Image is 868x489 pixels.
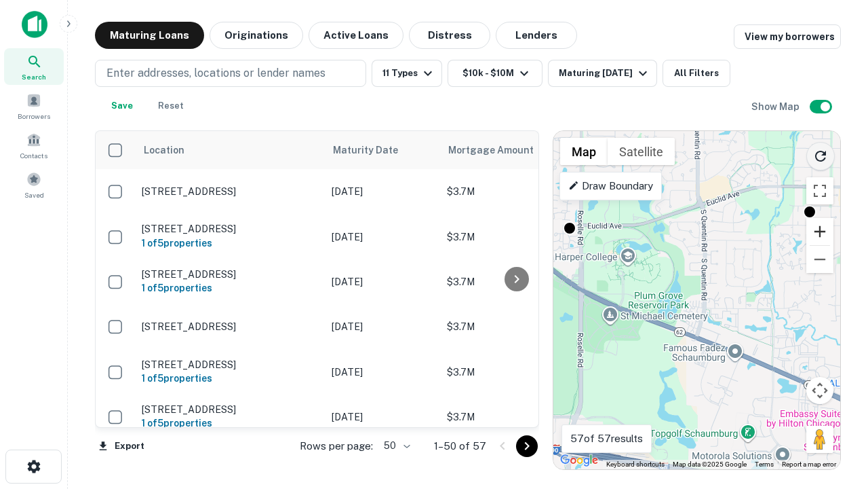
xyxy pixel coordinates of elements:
[95,22,204,49] button: Maturing Loans
[142,280,318,295] h6: 1 of 5 properties
[806,377,833,404] button: Map camera controls
[448,142,551,158] span: Mortgage Amount
[447,230,583,244] p: $3.7M
[447,319,583,334] p: $3.7M
[300,438,373,454] p: Rows per page:
[734,24,841,49] a: View my borrowers
[20,150,47,161] span: Contacts
[309,22,403,49] button: Active Loans
[142,268,318,280] p: [STREET_ADDRESS]
[95,436,148,456] button: Export
[142,223,318,235] p: [STREET_ADDRESS]
[570,431,643,447] p: 57 of 57 results
[4,127,64,164] a: Contacts
[806,246,833,273] button: Zoom out
[553,131,840,469] div: 0 0
[142,359,318,371] p: [STREET_ADDRESS]
[24,189,44,200] span: Saved
[447,410,583,424] p: $3.7M
[516,435,538,457] button: Go to next page
[560,138,608,165] button: Show street map
[447,365,583,380] p: $3.7M
[135,131,325,169] th: Location
[142,416,318,431] h6: 1 of 5 properties
[806,218,833,245] button: Zoom in
[100,92,144,120] button: Save your search to get updates of matches that match your search criteria.
[548,60,657,87] button: Maturing [DATE]
[606,460,665,469] button: Keyboard shortcuts
[806,142,835,170] button: Reload search area
[22,11,47,38] img: capitalize-icon.png
[608,138,675,165] button: Show satellite imagery
[210,22,303,49] button: Originations
[434,438,486,454] p: 1–50 of 57
[142,403,318,416] p: [STREET_ADDRESS]
[106,65,325,81] p: Enter addresses, locations or lender names
[559,65,651,81] div: Maturing [DATE]
[372,60,442,87] button: 11 Types
[568,178,653,194] p: Draw Boundary
[440,131,589,169] th: Mortgage Amount
[4,88,64,124] a: Borrowers
[447,184,583,199] p: $3.7M
[95,60,366,87] button: Enter addresses, locations or lender names
[18,111,50,122] span: Borrowers
[800,380,868,446] iframe: Chat Widget
[142,236,318,251] h6: 1 of 5 properties
[782,460,836,468] a: Report a map error
[4,166,64,203] a: Saved
[333,142,416,158] span: Maturity Date
[673,460,747,468] span: Map data ©2025 Google
[332,230,433,244] p: [DATE]
[22,71,46,82] span: Search
[806,177,833,204] button: Toggle fullscreen view
[142,185,318,198] p: [STREET_ADDRESS]
[557,452,601,469] a: Open this area in Google Maps (opens a new window)
[143,142,184,158] span: Location
[332,365,433,380] p: [DATE]
[332,274,433,289] p: [DATE]
[755,460,774,468] a: Terms (opens in new tab)
[4,48,64,85] a: Search
[496,22,577,49] button: Lenders
[448,60,542,87] button: $10k - $10M
[325,131,440,169] th: Maturity Date
[142,321,318,333] p: [STREET_ADDRESS]
[447,274,583,289] p: $3.7M
[409,22,490,49] button: Distress
[663,60,730,87] button: All Filters
[332,319,433,334] p: [DATE]
[378,436,412,456] div: 50
[149,92,193,120] button: Reset
[142,371,318,386] h6: 1 of 5 properties
[332,184,433,199] p: [DATE]
[751,99,802,114] h6: Show Map
[332,410,433,424] p: [DATE]
[557,452,601,469] img: Google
